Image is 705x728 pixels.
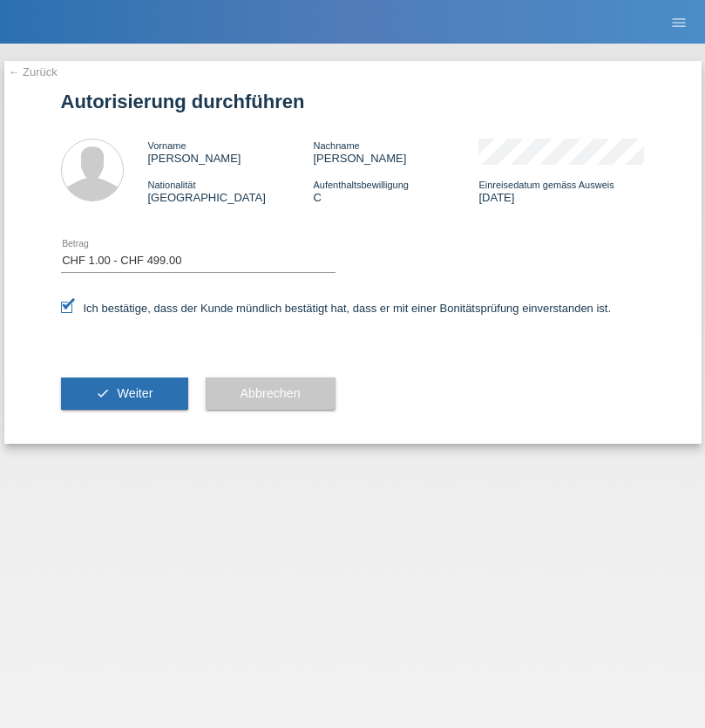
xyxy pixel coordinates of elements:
[313,180,408,190] span: Aufenthaltsbewilligung
[241,386,301,400] span: Abbrechen
[96,386,110,400] i: check
[313,140,359,151] span: Nachname
[206,378,336,411] button: Abbrechen
[148,180,196,190] span: Nationalität
[9,65,58,78] a: ← Zurück
[61,378,188,411] button: check Weiter
[148,139,314,165] div: [PERSON_NAME]
[61,91,645,112] h1: Autorisierung durchführen
[148,178,314,204] div: [GEOGRAPHIC_DATA]
[117,386,153,400] span: Weiter
[670,14,688,31] i: menu
[478,180,613,190] span: Einreisedatum gemäss Ausweis
[313,139,478,165] div: [PERSON_NAME]
[148,140,186,151] span: Vorname
[478,178,644,204] div: [DATE]
[661,17,696,27] a: menu
[61,302,612,315] label: Ich bestätige, dass der Kunde mündlich bestätigt hat, dass er mit einer Bonitätsprüfung einversta...
[313,178,478,204] div: C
